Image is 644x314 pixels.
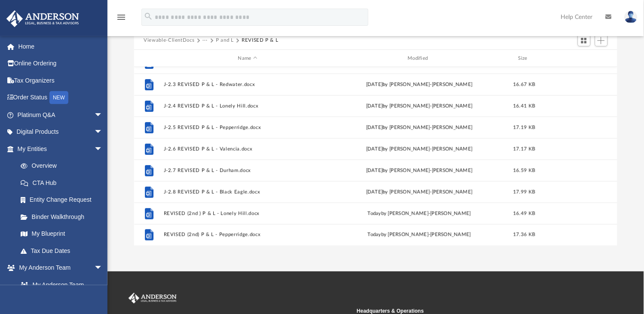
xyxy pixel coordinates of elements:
span: 17.99 KB [513,190,535,194]
button: J-2.3 REVISED P & L - Redwater.docx [164,82,332,87]
button: P and L [216,37,234,44]
img: Anderson Advisors Platinum Portal [127,293,178,304]
a: My Blueprint [12,225,111,243]
a: Home [6,38,116,55]
a: menu [116,16,126,22]
a: Binder Walkthrough [12,208,116,225]
span: 16.67 KB [513,82,535,87]
div: by [PERSON_NAME]-[PERSON_NAME] [335,231,503,239]
a: My Entitiesarrow_drop_down [6,140,116,157]
span: 17.36 KB [513,233,535,237]
div: [DATE] by [PERSON_NAME]-[PERSON_NAME] [335,102,503,110]
div: Modified [335,55,503,62]
i: search [144,12,153,21]
a: CTA Hub [12,174,116,191]
span: arrow_drop_down [94,140,111,158]
button: J-2.4 REVISED P & L - Lonely Hill.docx [164,103,332,109]
span: today [368,211,381,216]
img: User Pic [625,11,638,23]
a: Platinum Q&Aarrow_drop_down [6,106,116,123]
span: 17.17 KB [513,147,535,151]
button: ··· [202,37,208,44]
span: arrow_drop_down [94,106,111,124]
button: J-2.5 REVISED P & L - Pepperridge.docx [164,125,332,130]
a: Digital Productsarrow_drop_down [6,123,116,141]
span: 17.19 KB [513,125,535,130]
a: Entity Change Request [12,191,116,209]
div: Name [163,55,331,62]
button: J-2.7 REVISED P & L - Durham.docx [164,168,332,173]
div: NEW [49,91,68,104]
button: REVISED P & L [242,37,278,44]
div: [DATE] by [PERSON_NAME]-[PERSON_NAME] [335,188,503,196]
img: Anderson Advisors Platinum Portal [4,10,82,27]
a: My Anderson Teamarrow_drop_down [6,259,111,277]
div: [DATE] by [PERSON_NAME]-[PERSON_NAME] [335,167,503,175]
i: menu [116,12,126,22]
span: 16.49 KB [513,211,535,216]
span: arrow_drop_down [94,123,111,141]
span: 16.41 KB [513,104,535,108]
button: Add [595,34,608,46]
button: J-2.8 REVISED P & L - Black Eagle.docx [164,189,332,195]
div: Size [507,55,542,62]
span: arrow_drop_down [94,259,111,277]
div: [DATE] by [PERSON_NAME]-[PERSON_NAME] [335,81,503,89]
button: Switch to Grid View [578,34,591,46]
span: 16.59 KB [513,168,535,173]
div: id [138,55,159,62]
span: today [368,233,381,237]
a: Tax Due Dates [12,242,116,259]
a: Overview [12,157,116,175]
button: Viewable-ClientDocs [144,37,194,44]
div: id [546,55,606,62]
a: Order StatusNEW [6,89,116,107]
button: REVISED (2nd) P & L - Pepperridge.docx [164,232,332,238]
div: [DATE] by [PERSON_NAME]-[PERSON_NAME] [335,145,503,153]
div: [DATE] by [PERSON_NAME]-[PERSON_NAME] [335,124,503,132]
button: REVISED (2nd ) P & L - Lonely Hill.docx [164,211,332,216]
a: Tax Organizers [6,72,116,89]
button: J-2.6 REVISED P & L - Valencia.docx [164,146,332,152]
a: My Anderson Team [12,276,107,293]
div: grid [134,67,617,245]
a: Online Ordering [6,55,116,72]
div: by [PERSON_NAME]-[PERSON_NAME] [335,210,503,218]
